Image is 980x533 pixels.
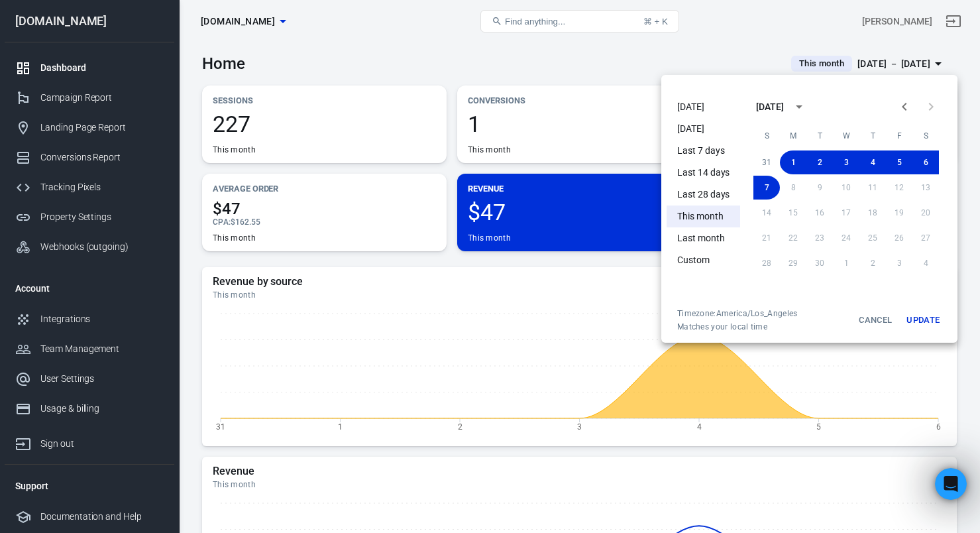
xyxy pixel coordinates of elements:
[833,150,859,174] button: 3
[667,184,740,206] li: Last 28 days
[935,468,967,500] iframe: Intercom live chat
[806,150,833,174] button: 2
[667,140,740,162] li: Last 7 days
[21,84,207,97] div: Hey [PERSON_NAME],
[207,5,233,30] button: Home
[854,308,897,332] button: Cancel
[56,7,78,29] img: Profile image for Jose
[21,134,101,142] div: AnyTrack • Just now
[780,150,806,174] button: 1
[753,150,780,174] button: 31
[38,7,59,29] img: Profile image for Laurent
[914,123,938,149] span: Saturday
[756,100,784,114] div: [DATE]
[186,396,248,422] button: 💳 Billing
[72,396,182,422] button: 💡 Feature Request
[781,123,805,149] span: Monday
[233,5,256,29] div: Close
[21,97,207,123] div: Which option best applies to your reason for contacting AnyTrack [DATE]?
[834,123,858,149] span: Wednesday
[667,96,740,118] li: [DATE]
[887,123,911,149] span: Friday
[861,123,885,149] span: Thursday
[667,227,740,249] li: Last month
[788,95,810,118] button: calendar view is open, switch to year view
[153,329,248,356] button: 📅 Book a demo
[9,5,34,30] button: go back
[902,308,944,332] button: Update
[753,176,780,200] button: 7
[891,93,918,120] button: Previous month
[667,118,740,140] li: [DATE]
[677,322,797,332] span: Matches your local time
[72,363,248,389] button: 🎓 Learn about AnyTrack features
[667,249,740,271] li: Custom
[667,162,740,184] li: Last 14 days
[11,76,217,131] div: Hey [PERSON_NAME],Which option best applies to your reason for contacting AnyTrack [DATE]?AnyTrac...
[912,150,939,174] button: 6
[677,308,797,319] div: Timezone: America/Los_Angeles
[36,329,152,356] button: 💬 Technical Support
[11,76,254,160] div: AnyTrack says…
[755,123,779,149] span: Sunday
[83,13,131,23] h1: AnyTrack
[859,150,886,174] button: 4
[886,150,912,174] button: 5
[667,206,740,227] li: This month
[808,123,832,149] span: Tuesday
